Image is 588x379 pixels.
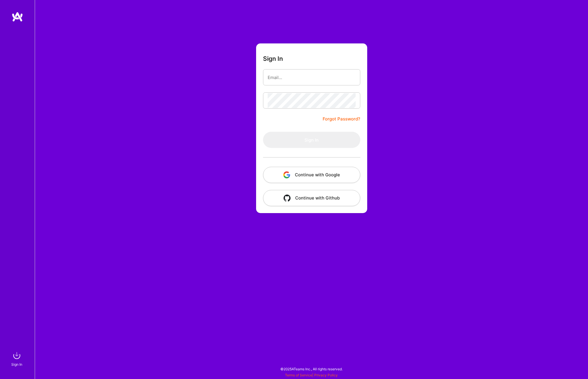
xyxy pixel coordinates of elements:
[283,171,290,178] img: icon
[285,373,338,377] span: |
[314,373,338,377] a: Privacy Policy
[11,350,23,361] img: sign in
[323,116,360,122] a: Forgot Password?
[12,350,23,367] a: sign inSign In
[263,190,360,206] button: Continue with Github
[12,12,23,22] img: logo
[285,373,312,377] a: Terms of Service
[11,361,22,367] div: Sign In
[263,55,283,62] h3: Sign In
[263,167,360,183] button: Continue with Google
[263,132,360,148] button: Sign In
[35,362,588,376] div: © 2025 ATeams Inc., All rights reserved.
[268,70,356,85] input: Email...
[284,195,291,202] img: icon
